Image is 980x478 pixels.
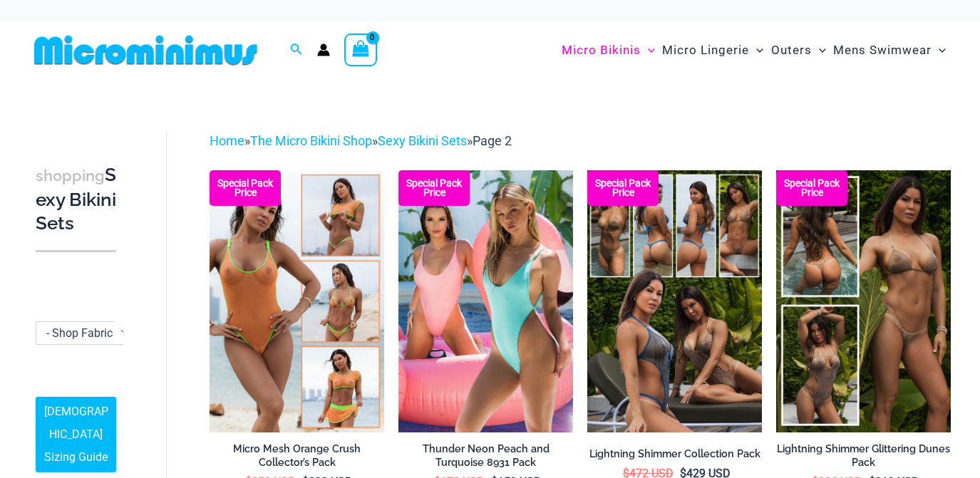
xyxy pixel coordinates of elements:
a: Micro LingerieMenu ToggleMenu Toggle [659,28,767,72]
h2: Lightning Shimmer Collection Pack [587,447,762,461]
span: » » » [210,133,512,148]
a: Micro BikinisMenu ToggleMenu Toggle [558,28,659,72]
h2: Micro Mesh Orange Crush Collector’s Pack [210,442,384,469]
a: Lightning Shimmer Collection Pack [587,447,762,466]
h2: Thunder Neon Peach and Turquoise 8931 Pack [398,442,573,469]
img: Lightning Shimmer Dune [776,170,951,432]
span: Menu Toggle [812,32,826,68]
span: Menu Toggle [932,32,946,68]
a: Home [210,133,244,148]
span: - Shop Fabric Type [36,321,135,345]
h3: Sexy Bikini Sets [36,163,116,236]
a: Lightning Shimmer Glittering Dunes Pack [776,442,951,474]
span: Mens Swimwear [833,32,932,68]
h2: Lightning Shimmer Glittering Dunes Pack [776,442,951,469]
a: Lightning Shimmer Collection Lightning Shimmer Ocean Shimmer 317 Tri Top 469 Thong 08Lightning Sh... [587,170,762,432]
img: Collectors Pack Orange [210,170,384,432]
span: Menu Toggle [641,32,655,68]
span: - Shop Fabric Type [36,322,135,344]
a: Collectors Pack Orange Micro Mesh Orange Crush 801 One Piece 02Micro Mesh Orange Crush 801 One Pi... [210,170,384,432]
span: Micro Lingerie [662,32,749,68]
a: OutersMenu ToggleMenu Toggle [768,28,830,72]
a: [DEMOGRAPHIC_DATA] Sizing Guide [36,397,116,472]
span: Micro Bikinis [562,32,641,68]
img: Lightning Shimmer Collection [587,170,762,432]
a: Micro Mesh Orange Crush Collector’s Pack [210,442,384,474]
span: - Shop Fabric Type [46,326,140,340]
a: Account icon link [317,43,330,56]
a: Sexy Bikini Sets [378,133,467,148]
a: The Micro Bikini Shop [250,133,372,148]
span: Outers [771,32,812,68]
img: Thunder Pack [398,170,573,432]
a: Search icon link [290,41,303,59]
a: Thunder Neon Peach and Turquoise 8931 Pack [398,442,573,474]
a: Thunder Pack Thunder Turquoise 8931 One Piece 09v2Thunder Turquoise 8931 One Piece 09v2 [398,170,573,432]
nav: Site Navigation [556,26,951,74]
b: Special Pack Price [776,179,847,197]
span: shopping [36,167,105,185]
b: Special Pack Price [210,179,281,197]
span: Page 2 [473,133,512,148]
b: Special Pack Price [587,179,659,197]
b: Special Pack Price [398,179,470,197]
img: MM SHOP LOGO FLAT [29,34,263,66]
a: Lightning Shimmer Dune Lightning Shimmer Glittering Dunes 317 Tri Top 469 Thong 02Lightning Shimm... [776,170,951,432]
a: Mens SwimwearMenu ToggleMenu Toggle [830,28,949,72]
span: Menu Toggle [749,32,763,68]
a: View Shopping Cart, empty [344,33,377,66]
